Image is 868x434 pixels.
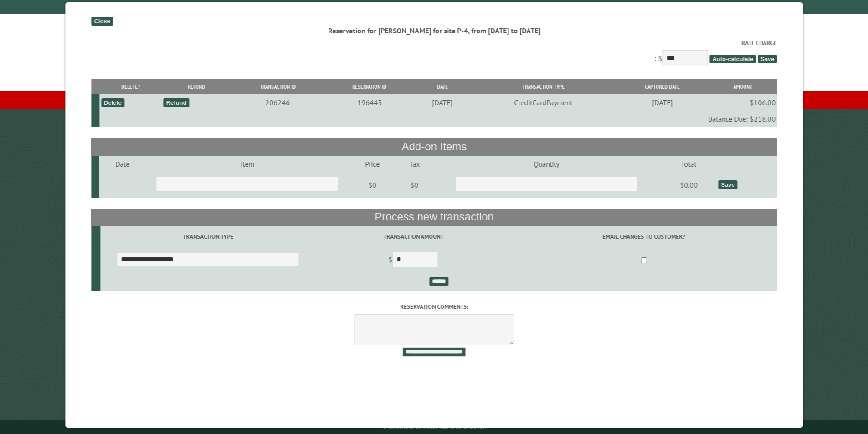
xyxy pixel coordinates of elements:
div: Reservation for [PERSON_NAME] for site P-4, from [DATE] to [DATE] [91,26,777,36]
span: Save [758,55,777,63]
small: © Campground Commander LLC. All rights reserved. [383,424,486,430]
td: 196443 [324,94,414,111]
label: Email changes to customer? [512,232,776,241]
td: $106.00 [708,94,777,111]
td: Quantity [432,156,661,172]
th: Refund [162,79,231,95]
div: Delete [101,98,124,107]
div: : $ [91,39,777,68]
th: Delete? [99,79,162,95]
th: Date [414,79,470,95]
th: Transaction ID [231,79,325,95]
td: $ [315,248,511,273]
th: Amount [708,79,777,95]
td: [DATE] [414,94,470,111]
th: Transaction Type [470,79,616,95]
th: Reservation ID [324,79,414,95]
td: Total [660,156,716,172]
label: Transaction Amount [317,232,509,241]
label: Transaction Type [102,232,314,241]
td: Item [145,156,349,172]
td: Tax [396,156,432,172]
div: Close [91,17,113,26]
td: $0.00 [660,172,716,198]
td: Date [99,156,145,172]
td: Price [349,156,396,172]
td: Balance Due: $218.00 [99,111,777,127]
th: Process new transaction [91,209,777,226]
span: Auto-calculate [709,55,756,63]
div: Save [718,180,737,189]
td: $0 [349,172,396,198]
td: [DATE] [616,94,708,111]
div: Refund [163,98,189,107]
label: Reservation comments: [91,302,777,311]
th: Captured Date [616,79,708,95]
label: Rate Charge [91,39,777,47]
td: 206246 [231,94,325,111]
td: $0 [396,172,432,198]
th: Add-on Items [91,138,777,155]
td: CreditCardPayment [470,94,616,111]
